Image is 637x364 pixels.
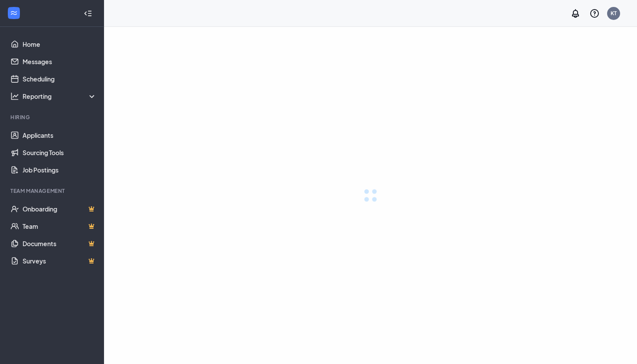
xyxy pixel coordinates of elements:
a: OnboardingCrown [23,200,97,218]
a: Applicants [23,127,97,144]
svg: Analysis [10,92,19,101]
div: Hiring [10,114,95,121]
svg: WorkstreamLogo [10,9,18,17]
a: Messages [23,53,97,70]
a: DocumentsCrown [23,235,97,252]
svg: Notifications [570,8,581,19]
a: Sourcing Tools [23,144,97,161]
a: TeamCrown [23,218,97,235]
svg: QuestionInfo [589,8,600,19]
a: Job Postings [23,161,97,179]
svg: Collapse [84,9,92,18]
div: Reporting [23,92,97,101]
a: SurveysCrown [23,252,97,270]
a: Scheduling [23,70,97,88]
a: Home [23,36,97,53]
div: Team Management [10,187,95,195]
div: KT [611,10,617,17]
